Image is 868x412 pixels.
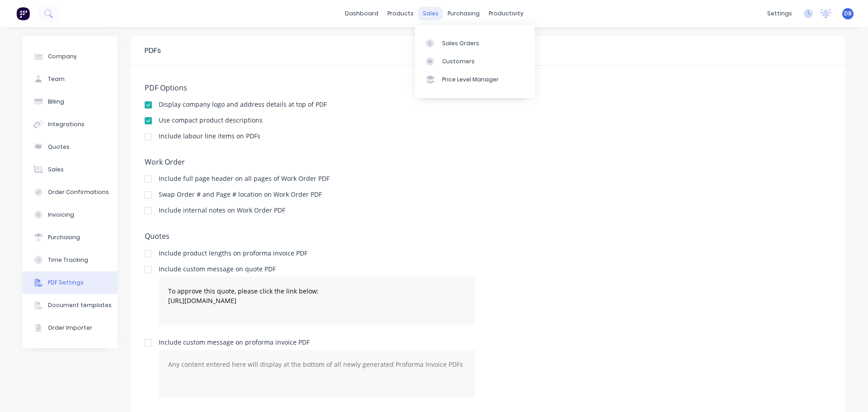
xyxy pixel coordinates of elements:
[145,84,832,92] h5: PDF Options
[23,249,118,271] button: Time Tracking
[48,166,64,174] div: Sales
[16,7,30,20] img: Factory
[145,158,832,166] h5: Work Order
[48,256,88,264] div: Time Tracking
[159,117,263,123] div: Use compact product descriptions
[415,52,535,71] a: Customers
[48,98,64,106] div: Billing
[443,7,484,20] div: purchasing
[23,45,118,68] button: Company
[340,7,383,20] a: dashboard
[844,9,852,18] span: DB
[23,226,118,249] button: Purchasing
[23,68,118,90] button: Team
[23,136,118,158] button: Quotes
[23,158,118,181] button: Sales
[159,277,475,325] textarea: To approve this quote, please click the link below: [URL][DOMAIN_NAME]
[23,90,118,113] button: Billing
[415,71,535,89] a: Price Level Manager
[48,211,74,219] div: Invoicing
[159,101,327,108] div: Display company logo and address details at top of PDF
[159,207,285,213] div: Include internal notes on Work Order PDF
[442,39,479,47] div: Sales Orders
[23,271,118,294] button: PDF Settings
[23,113,118,136] button: Integrations
[159,266,475,272] div: Include custom message on quote PDF
[145,45,161,56] div: PDFs
[383,7,418,20] div: products
[23,294,118,317] button: Document templates
[159,250,307,256] div: Include product lengths on proforma invoice PDF
[48,75,65,83] div: Team
[442,57,475,66] div: Customers
[159,339,475,346] div: Include custom message on proforma invoice PDF
[48,143,70,151] div: Quotes
[48,324,92,332] div: Order Importer
[763,7,797,20] div: settings
[145,232,832,241] h5: Quotes
[23,181,118,204] button: Order Confirmations
[48,52,77,61] div: Company
[48,233,80,242] div: Purchasing
[418,7,443,20] div: sales
[159,133,260,139] div: Include labour line items on PDFs
[48,188,109,196] div: Order Confirmations
[48,301,112,309] div: Document templates
[159,175,330,182] div: Include full page header on all pages of Work Order PDF
[484,7,528,20] div: productivity
[415,34,535,52] a: Sales Orders
[442,76,499,84] div: Price Level Manager
[23,317,118,339] button: Order Importer
[48,120,85,128] div: Integrations
[23,204,118,226] button: Invoicing
[48,279,84,287] div: PDF Settings
[159,191,322,198] div: Swap Order # and Page # location on Work Order PDF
